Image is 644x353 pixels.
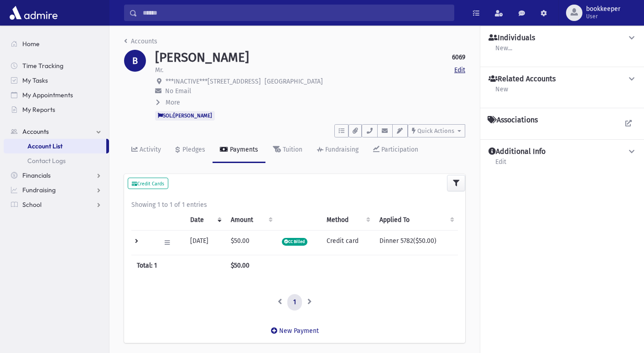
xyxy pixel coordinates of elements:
[185,231,225,255] td: [DATE]
[225,255,276,276] th: $50.00
[185,210,225,231] th: Date: activate to sort column ascending
[488,147,545,157] h4: Additional Info
[374,210,458,231] th: Applied To: activate to sort column ascending
[225,210,276,231] th: Amount: activate to sort column ascending
[132,181,164,187] small: Credit Cards
[379,146,418,153] div: Participation
[22,40,40,48] span: Home
[488,147,637,157] button: Additional Info
[4,73,109,88] a: My Tasks
[124,37,157,45] a: Accounts
[22,171,51,179] span: Financials
[166,99,180,106] span: More
[138,146,161,153] div: Activity
[124,37,157,50] nav: breadcrumb
[22,127,49,136] span: Accounts
[408,124,465,137] button: Quick Actions
[168,137,213,163] a: Pledges
[282,238,307,246] span: CC Billed
[4,183,109,197] a: Fundraising
[137,5,454,21] input: Search
[488,116,538,125] h4: Associations
[155,111,215,120] span: SOL:[PERSON_NAME]
[321,231,374,255] td: Credit card
[454,65,465,75] a: Edit
[22,91,73,99] span: My Appointments
[417,127,454,134] span: Quick Actions
[4,139,106,153] a: Account List
[488,74,637,84] button: Related Accounts
[228,146,258,153] div: Payments
[131,255,225,276] th: Total: 1
[22,200,42,209] span: School
[495,43,513,59] a: New...
[366,137,426,163] a: Participation
[4,88,109,102] a: My Appointments
[488,33,535,43] h4: Individuals
[27,157,66,165] span: Contact Logs
[213,137,265,163] a: Payments
[321,210,374,231] th: Method: activate to sort column ascending
[165,87,191,95] span: No Email
[287,294,302,311] a: 1
[586,5,620,13] span: bookkeeper
[488,33,637,43] button: Individuals
[452,53,465,62] strong: 6069
[22,76,48,84] span: My Tasks
[7,4,60,22] img: AdmirePro
[22,105,55,114] span: My Reports
[374,231,458,255] td: Dinner 5782($50.00)
[27,142,62,150] span: Account List
[155,98,181,107] button: More
[4,102,109,117] a: My Reports
[128,178,168,190] button: Credit Cards
[310,137,366,163] a: Fundraising
[166,78,261,85] span: ***INACTIVE***[STREET_ADDRESS]
[4,168,109,183] a: Financials
[225,231,276,255] td: $50.00
[124,50,146,72] div: B
[131,200,458,210] div: Showing 1 to 1 of 1 entries
[4,37,109,51] a: Home
[22,62,63,70] span: Time Tracking
[323,146,358,153] div: Fundraising
[124,137,168,163] a: Activity
[4,124,109,139] a: Accounts
[586,13,620,20] span: User
[4,197,109,212] a: School
[488,74,556,84] h4: Related Accounts
[155,65,163,75] p: Mr.
[4,58,109,73] a: Time Tracking
[265,137,310,163] a: Tuition
[22,186,56,194] span: Fundraising
[495,157,507,173] a: Edit
[4,153,109,168] a: Contact Logs
[155,50,249,65] h1: [PERSON_NAME]
[265,78,323,85] span: [GEOGRAPHIC_DATA]
[495,84,509,100] a: New
[264,320,326,342] a: New Payment
[181,146,205,153] div: Pledges
[281,146,302,153] div: Tuition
